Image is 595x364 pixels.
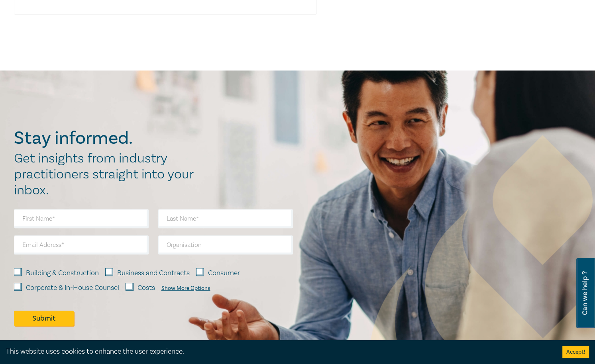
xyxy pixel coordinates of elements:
input: Organisation [158,235,293,254]
button: Accept cookies [562,346,589,358]
h2: Get insights from industry practitioners straight into your inbox. [14,151,202,198]
div: Show More Options [161,285,210,292]
input: Email Address* [14,235,149,254]
span: Can we help ? [581,263,589,323]
div: This website uses cookies to enhance the user experience. [6,346,550,357]
input: Last Name* [158,209,293,228]
input: First Name* [14,209,149,228]
label: Building & Construction [26,268,99,278]
label: Corporate & In-House Counsel [26,283,119,293]
button: Submit [14,311,74,326]
label: Consumer [208,268,240,278]
label: Costs [137,283,155,293]
h2: Stay informed. [14,128,202,149]
label: Business and Contracts [117,268,190,278]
